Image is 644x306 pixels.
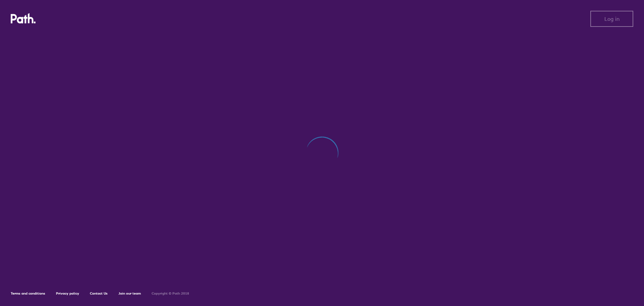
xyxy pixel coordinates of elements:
[604,16,620,22] span: Log in
[590,11,633,27] button: Log in
[152,292,189,296] h6: Copyright © Path 2018
[11,291,45,296] a: Terms and conditions
[118,291,141,296] a: Join our team
[56,291,79,296] a: Privacy policy
[90,291,108,296] a: Contact Us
